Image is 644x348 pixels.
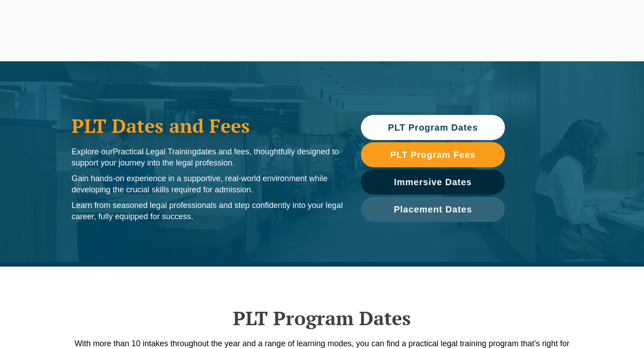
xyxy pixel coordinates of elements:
h1: PLT Dates and Fees [72,115,343,137]
a: Placement Dates [361,197,505,222]
span: Practical Legal Training [113,147,196,156]
span: Placement Dates [394,205,472,214]
span: PLT Program Dates [388,123,478,132]
span: PLT Program Fees [390,150,475,159]
a: PLT Program Dates [361,115,505,140]
h2: PLT Program Dates [67,307,577,329]
p: Explore our dates and fees, thoughtfully designed to support your journey into the legal profession. [72,146,343,169]
p: Gain hands-on experience in a supportive, real-world environment while developing the crucial ski... [72,173,343,195]
a: PLT Program Fees [361,142,505,167]
a: Immersive Dates [361,170,505,195]
span: Immersive Dates [394,178,472,187]
p: Learn from seasoned legal professionals and step confidently into your legal career, fully equipp... [72,200,343,222]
